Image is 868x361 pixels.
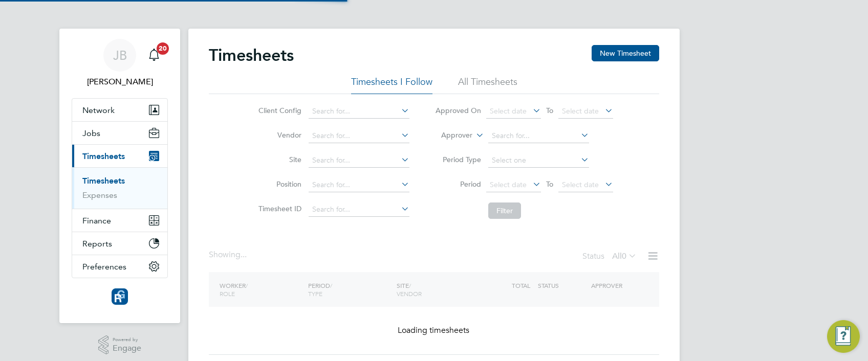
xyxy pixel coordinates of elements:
[309,129,409,143] input: Search for...
[209,45,294,65] h2: Timesheets
[241,250,247,260] span: ...
[543,177,556,191] span: To
[435,106,481,115] label: Approved On
[351,76,432,94] li: Timesheets I Follow
[562,106,599,116] span: Select date
[82,151,125,161] span: Timesheets
[59,29,180,323] nav: Main navigation
[435,155,481,164] label: Period Type
[309,104,409,119] input: Search for...
[112,288,128,305] img: resourcinggroup-logo-retina.png
[435,179,481,189] label: Period
[72,76,168,88] span: Joe Belsten
[72,122,167,144] button: Jobs
[582,250,639,264] div: Status
[209,250,249,260] div: Showing
[72,99,167,121] button: Network
[98,335,142,355] a: Powered byEngage
[622,251,626,261] span: 0
[255,130,301,140] label: Vendor
[458,76,517,94] li: All Timesheets
[309,153,409,168] input: Search for...
[612,251,637,261] label: All
[592,45,659,61] button: New Timesheet
[72,209,167,232] button: Finance
[82,190,117,200] a: Expenses
[488,153,589,168] input: Select one
[82,216,111,225] span: Finance
[309,202,409,217] input: Search for...
[82,262,126,272] span: Preferences
[72,39,168,88] a: JB[PERSON_NAME]
[72,145,167,167] button: Timesheets
[827,320,860,353] button: Engage Resource Center
[144,39,164,72] a: 20
[82,239,112,249] span: Reports
[72,255,167,278] button: Preferences
[255,204,301,213] label: Timesheet ID
[488,202,521,219] button: Filter
[82,105,115,115] span: Network
[113,49,127,62] span: JB
[255,106,301,115] label: Client Config
[255,155,301,164] label: Site
[82,128,100,138] span: Jobs
[72,167,167,209] div: Timesheets
[490,106,527,116] span: Select date
[543,104,556,117] span: To
[426,130,472,141] label: Approver
[490,180,527,189] span: Select date
[113,344,141,353] span: Engage
[157,42,169,55] span: 20
[488,129,589,143] input: Search for...
[255,179,301,189] label: Position
[309,178,409,192] input: Search for...
[72,232,167,255] button: Reports
[82,176,125,186] a: Timesheets
[113,335,141,344] span: Powered by
[562,180,599,189] span: Select date
[72,288,168,305] a: Go to home page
